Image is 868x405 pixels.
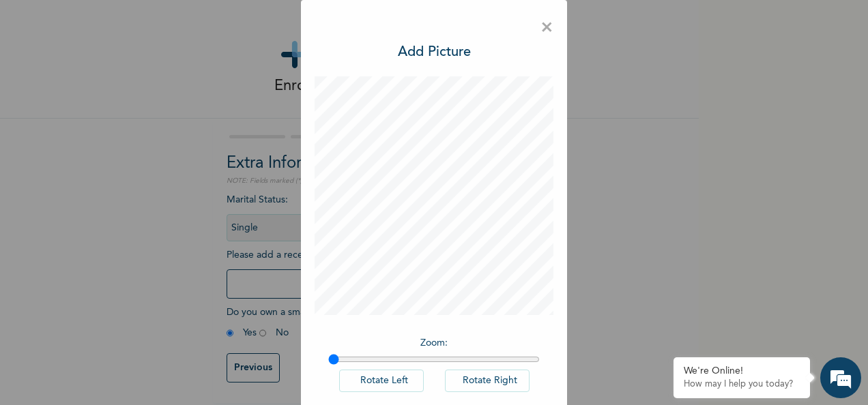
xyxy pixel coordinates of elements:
[328,336,540,350] p: Zoom :
[339,370,424,392] button: Rotate Left
[79,130,188,267] span: We're online!
[398,42,471,63] h3: Add Picture
[684,379,800,390] p: How may I help you today?
[25,68,55,102] img: d_794563401_company_1708531726252_794563401
[540,14,553,42] span: ×
[7,288,260,335] textarea: Type your message and hit 'Enter'
[134,335,261,378] div: FAQs
[445,370,530,392] button: Rotate Right
[7,359,134,369] span: Conversation
[227,250,472,305] span: Please add a recent Passport Photograph
[224,7,257,40] div: Minimize live chat window
[71,76,229,94] div: Chat with us now
[684,365,800,377] div: We're Online!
